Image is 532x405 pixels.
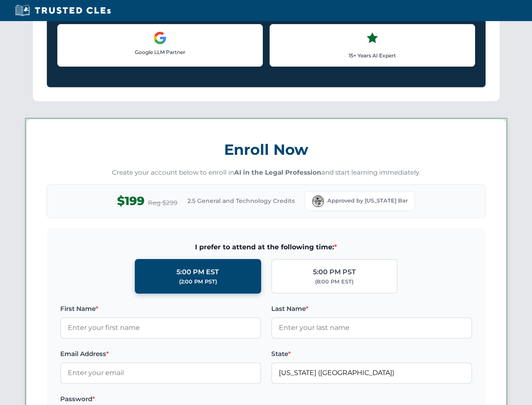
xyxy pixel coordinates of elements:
img: Trusted CLEs [13,4,113,17]
input: Enter your last name [271,317,472,338]
input: Florida (FL) [271,362,472,383]
div: (8:00 PM EST) [315,278,353,286]
p: Google LLM Partner [64,48,256,56]
input: Enter your first name [60,317,261,338]
h3: Enroll Now [47,136,486,163]
span: $199 [117,192,144,211]
div: (2:00 PM PST) [179,278,217,286]
label: First Name [60,304,261,314]
input: Enter your email [60,362,261,383]
p: 15+ Years AI Expert [277,51,468,59]
label: Email Address [60,349,261,359]
label: Last Name [271,304,472,314]
div: 5:00 PM EST [176,267,219,278]
span: Reg $299 [148,198,177,208]
label: Password [60,394,261,404]
div: 5:00 PM PST [313,267,356,278]
p: Create your account below to enroll in and start learning immediately. [47,168,486,178]
label: State [271,349,472,359]
img: Google [153,31,167,45]
span: 2.5 General and Technology Credits [187,196,295,205]
img: Florida Bar [312,195,324,207]
span: I prefer to attend at the following time: [60,242,472,253]
span: Approved by [US_STATE] Bar [327,197,408,205]
strong: AI in the Legal Profession [234,168,321,176]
